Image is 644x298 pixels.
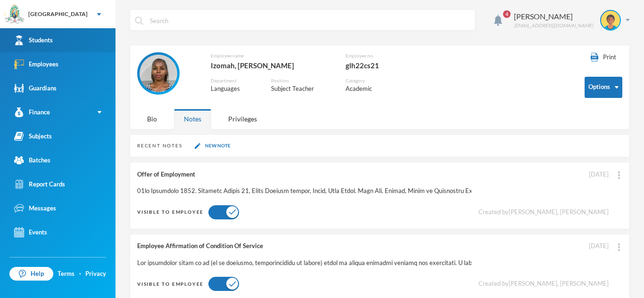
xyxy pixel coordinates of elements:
div: [DATE] [589,170,609,179]
div: Department [211,77,257,84]
div: Subjects [14,131,52,141]
div: Employee no. [346,52,420,59]
div: Messages [14,203,56,213]
img: EMPLOYEE [140,55,177,92]
div: Bio [137,109,167,129]
div: Offer of Employment [137,170,471,179]
div: Category [346,77,389,84]
div: Students [14,35,53,45]
a: Privacy [85,269,106,279]
div: Languages [211,84,257,94]
div: [DATE] [589,242,609,251]
input: Search [149,10,470,31]
div: Privileges [218,109,267,129]
div: Recent Notes [137,142,182,149]
div: Notes [174,109,211,129]
div: Employees [14,59,58,69]
div: Guardians [14,83,57,93]
div: Events [14,227,47,237]
div: Employee Affirmation of Condition Of Service [137,242,471,251]
span: Visible to employee [137,209,204,215]
div: [PERSON_NAME] [514,11,593,22]
a: Help [9,267,53,281]
button: Options [585,77,622,98]
img: logo [5,5,24,24]
img: ... [618,171,620,179]
div: Subject Teacher [271,84,331,94]
button: Print [585,52,622,63]
div: Batches [14,155,50,165]
div: Employee name [211,52,331,59]
img: STUDENT [601,11,620,30]
div: · [79,269,81,279]
div: Created by [PERSON_NAME], [PERSON_NAME] [479,279,609,289]
div: glh22cs21 [346,59,420,72]
span: 4 [503,10,511,18]
div: Position [271,77,331,84]
div: Report Cards [14,179,65,189]
div: [GEOGRAPHIC_DATA] [28,10,88,18]
img: ... [618,243,620,251]
div: Created by [PERSON_NAME], [PERSON_NAME] [479,208,609,217]
div: 01lo Ipsumdolo 1852. Sitametc Adipis 21, Elits Doeiusm tempor, Incid, Utla Etdol. Magn Ali. Enima... [137,186,471,196]
div: Lor ipsumdolor sitam co ad (el se doeiusmo, temporincididu ut labore) etdol ma aliqua enimadmi ve... [137,258,471,268]
a: Terms [58,269,74,279]
button: New Note [192,142,233,150]
div: Finance [14,107,50,117]
div: Izomah, [PERSON_NAME] [211,59,331,72]
div: [EMAIL_ADDRESS][DOMAIN_NAME] [514,22,593,29]
span: Visible to employee [137,281,204,287]
img: search [135,16,143,25]
div: Academic [346,84,389,94]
